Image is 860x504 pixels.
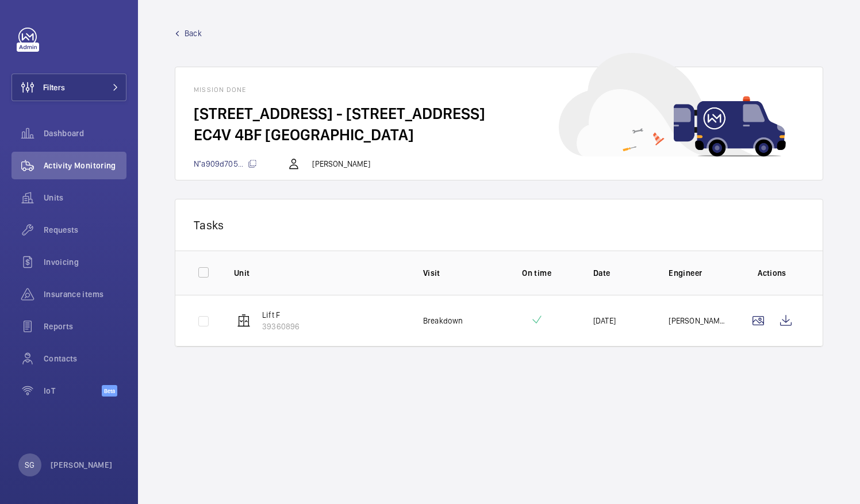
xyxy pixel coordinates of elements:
p: Actions [744,267,800,279]
p: Date [593,267,651,279]
img: car delivery [559,53,786,157]
img: elevator.svg [237,314,251,328]
p: 39360896 [262,321,300,332]
span: Reports [44,321,126,332]
h1: Mission done [194,86,804,94]
span: Filters [43,82,65,93]
p: [PERSON_NAME] [51,459,113,471]
span: N°a909d705... [194,159,257,168]
span: Invoicing [44,256,126,268]
p: SG [25,459,34,471]
span: Insurance items [44,288,126,300]
p: [PERSON_NAME] [312,158,370,170]
p: Breakdown [423,315,463,326]
span: Dashboard [44,128,126,139]
span: Requests [44,224,126,236]
p: On time [498,267,574,279]
p: [DATE] [593,315,616,326]
span: Activity Monitoring [44,160,126,171]
p: Unit [234,267,405,279]
span: Units [44,192,126,203]
p: Tasks [194,218,804,232]
button: Filters [11,74,126,101]
h2: EC4V 4BF [GEOGRAPHIC_DATA] [194,124,804,145]
span: Back [185,28,202,39]
span: Contacts [44,353,126,364]
p: [PERSON_NAME] [669,315,726,326]
p: Lift F [262,309,300,321]
span: Beta [102,385,117,397]
p: Engineer [669,267,726,279]
p: Visit [423,267,481,279]
h2: [STREET_ADDRESS] - [STREET_ADDRESS] [194,103,804,124]
span: IoT [44,385,102,397]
